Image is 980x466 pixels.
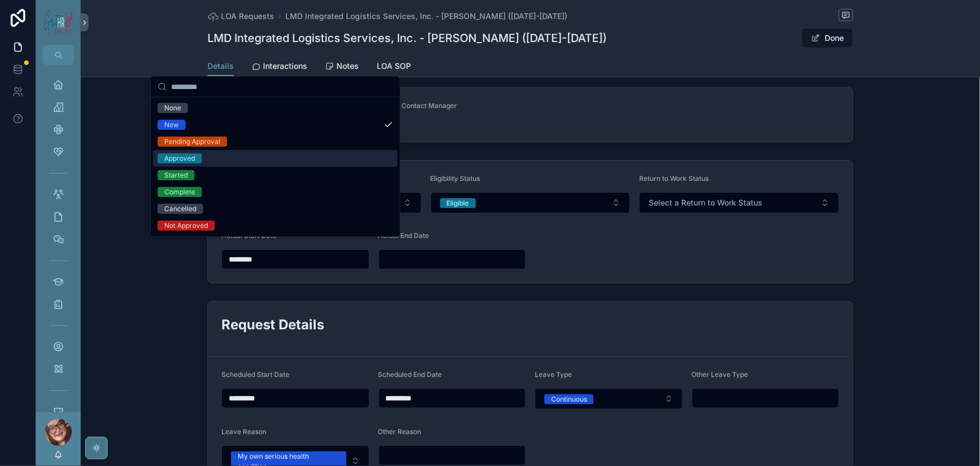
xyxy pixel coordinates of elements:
div: Suggestions [151,97,400,236]
span: Scheduled Start Date [221,370,289,379]
span: LOA Requests [221,11,274,22]
span: Return to Work Status [639,174,709,183]
span: LOA SOP [377,60,411,72]
span: Select a Return to Work Status [649,197,762,208]
div: scrollable content [36,65,81,412]
button: Select Button [639,192,839,213]
a: Interactions [252,56,307,78]
img: App logo [43,6,74,39]
div: Approved [164,153,195,164]
span: Notes [336,60,359,72]
div: Started [164,170,188,180]
a: Details [207,56,234,77]
a: LOA Requests [207,11,274,22]
span: Leave Type [535,370,572,379]
div: Not Approved [164,221,208,231]
a: Notes [325,56,359,78]
h1: LMD Integrated Logistics Services, Inc. - [PERSON_NAME] ([DATE]-[DATE]) [207,30,607,46]
a: LMD Integrated Logistics Services, Inc. - [PERSON_NAME] ([DATE]-[DATE]) [285,11,567,22]
span: Other Reason [378,427,422,436]
div: New [164,120,179,130]
span: Other Leave Type [692,370,748,379]
div: Pending Approval [164,137,220,147]
span: Scheduled End Date [378,370,442,379]
div: Cancelled [164,204,196,214]
div: Complete [164,187,195,197]
button: Select Button [535,388,683,409]
div: None [164,103,181,113]
span: Details [207,60,234,72]
span: Interactions [263,60,307,72]
div: Eligible [447,198,469,208]
span: Leave Reason [221,427,266,436]
a: LOA SOP [377,56,411,78]
h2: Request Details [221,315,839,334]
button: Select Button [431,192,631,213]
span: Eligibility Status [431,174,480,183]
button: Done [802,28,853,48]
span: Actual End Date [378,231,429,240]
div: Continuous [551,394,587,404]
span: Do Not Contact Manager [378,101,457,110]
